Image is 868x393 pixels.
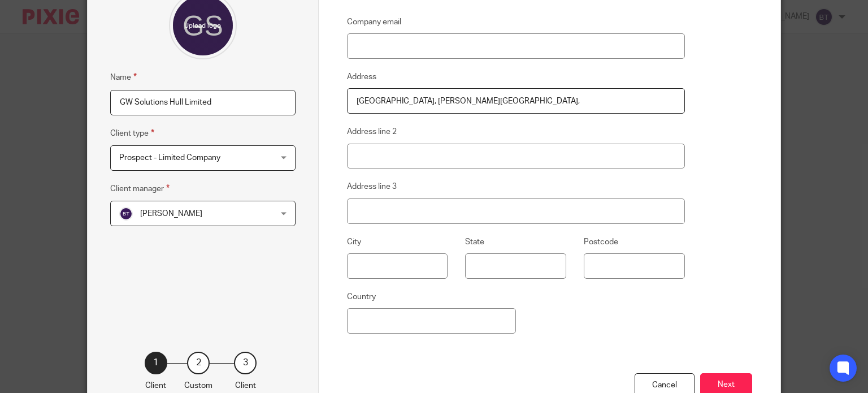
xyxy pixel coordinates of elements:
[110,127,154,140] label: Client type
[119,207,133,221] img: svg%3E
[347,126,397,137] label: Address line 2
[347,181,397,192] label: Address line 3
[110,182,170,195] label: Client manager
[347,236,361,248] label: City
[119,154,220,162] span: Prospect - Limited Company
[584,236,618,248] label: Postcode
[347,291,376,303] label: Country
[110,71,137,84] label: Name
[347,71,376,83] label: Address
[140,210,202,218] span: [PERSON_NAME]
[465,236,484,248] label: State
[234,352,257,374] div: 3
[187,352,210,374] div: 2
[347,16,401,28] label: Company email
[145,352,167,374] div: 1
